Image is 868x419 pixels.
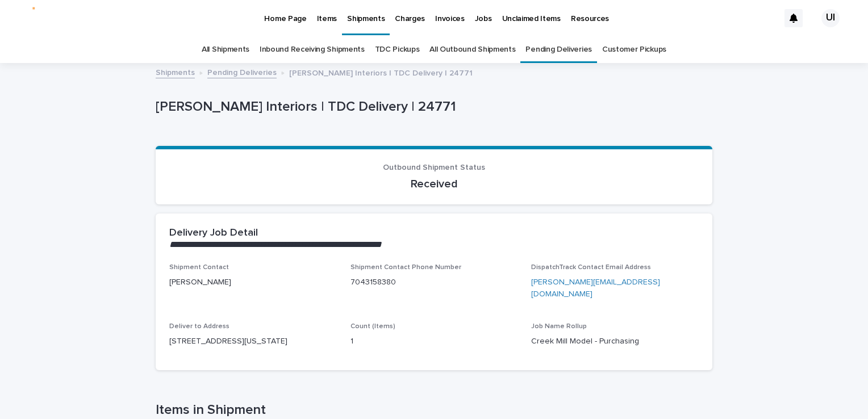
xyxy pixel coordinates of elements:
[169,177,699,191] p: Received
[821,9,840,27] div: UI
[375,36,420,63] a: TDC Pickups
[602,36,666,63] a: Customer Pickups
[525,36,591,63] a: Pending Deliveries
[350,264,461,271] span: Shipment Contact Phone Number
[156,402,712,418] h1: Items in Shipment
[350,336,518,347] p: 1
[169,264,229,271] span: Shipment Contact
[169,227,258,240] h2: Delivery Job Detail
[531,323,587,330] span: Job Name Rollup
[531,278,660,298] a: [PERSON_NAME][EMAIL_ADDRESS][DOMAIN_NAME]
[169,336,337,347] p: [STREET_ADDRESS][US_STATE]
[289,66,473,78] p: [PERSON_NAME] Interiors | TDC Delivery | 24771
[156,65,195,78] a: Shipments
[383,164,485,171] span: Outbound Shipment Status
[23,7,87,30] img: GoxVIhv7ZP5ojXuXsmjulL2BqAfKVeszA4bBXyV4m_8
[531,336,699,347] p: Creek Mill Model - Purchasing
[207,65,277,78] a: Pending Deliveries
[169,276,337,288] p: [PERSON_NAME]
[350,278,396,286] a: 7043158380
[169,323,229,330] span: Deliver to Address
[350,323,395,330] span: Count (Items)
[156,99,708,115] p: [PERSON_NAME] Interiors | TDC Delivery | 24771
[260,36,365,63] a: Inbound Receiving Shipments
[531,264,651,271] span: DispatchTrack Contact Email Address
[202,36,249,63] a: All Shipments
[429,36,515,63] a: All Outbound Shipments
